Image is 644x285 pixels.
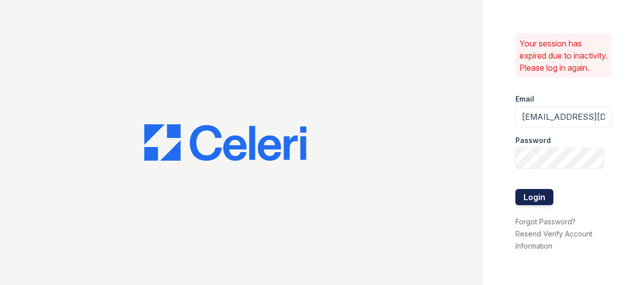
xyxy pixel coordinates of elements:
[515,217,576,226] a: Forgot Password?
[515,229,592,250] a: Resend Verify Account Information
[515,94,534,104] label: Email
[519,37,608,74] p: Your session has expired due to inactivity. Please log in again.
[515,135,551,146] label: Password
[144,124,306,161] img: CE_Logo_Blue-a8612792a0a2168367f1c8372b55b34899dd931a85d93a1a3d3e32e68fde9ad4.png
[515,189,553,205] button: Login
